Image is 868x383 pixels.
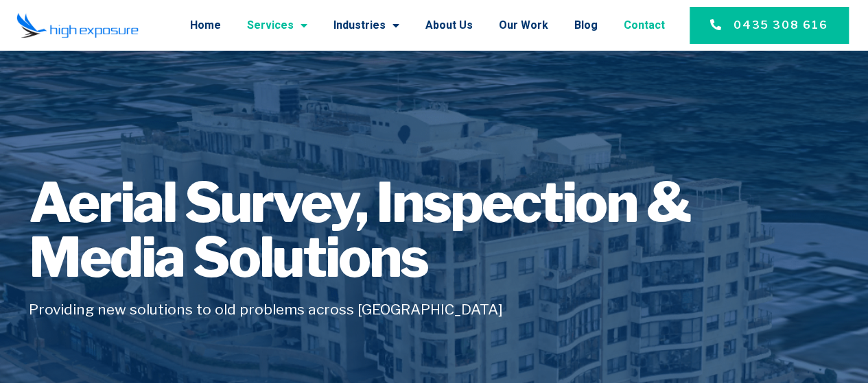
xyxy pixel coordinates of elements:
h1: Aerial Survey, Inspection & Media Solutions [29,175,839,285]
nav: Menu [152,8,665,43]
img: Final-Logo copy [16,12,139,38]
a: Industries [333,8,399,43]
h5: Providing new solutions to old problems across [GEOGRAPHIC_DATA] [29,299,839,321]
a: Contact [624,8,665,43]
a: Home [190,8,221,43]
span: 0435 308 616 [734,17,828,34]
a: Blog [574,8,598,43]
a: Services [247,8,307,43]
a: 0435 308 616 [690,7,849,44]
a: About Us [425,8,473,43]
a: Our Work [499,8,548,43]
